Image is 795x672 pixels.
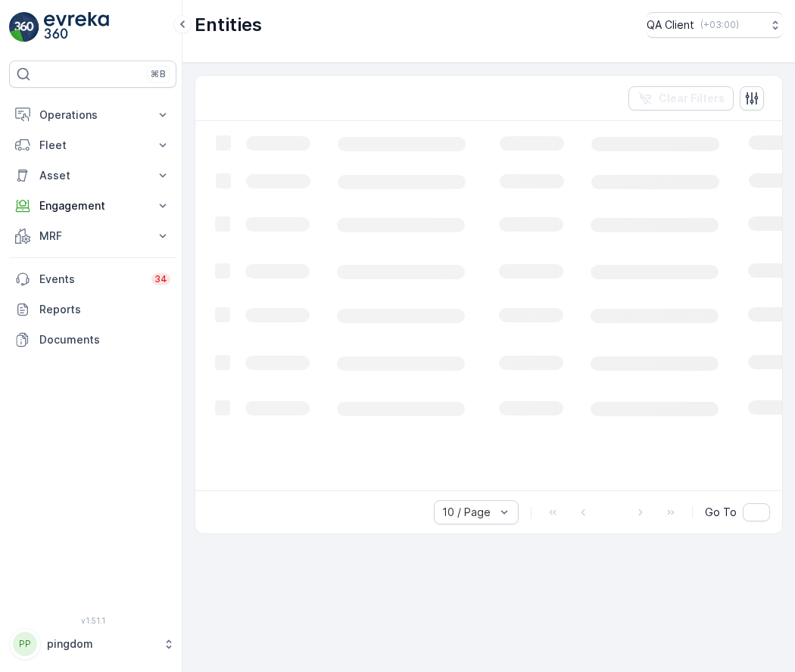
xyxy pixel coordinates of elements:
[39,138,146,153] p: Fleet
[39,332,170,347] p: Documents
[705,505,737,520] span: Go To
[44,12,109,42] img: logo_light-DOdMpM7g.png
[154,273,167,285] p: 34
[9,294,176,325] a: Reports
[9,160,176,191] button: Asset
[13,632,37,656] div: PP
[39,272,142,287] p: Events
[700,19,739,31] p: ( +03:00 )
[9,264,176,294] a: Events34
[9,616,176,625] span: v 1.51.1
[9,628,176,660] button: PPpingdom
[39,229,146,244] p: MRF
[39,302,170,317] p: Reports
[47,636,155,652] p: pingdom
[9,191,176,221] button: Engagement
[647,12,783,38] button: QA Client(+03:00)
[39,168,146,183] p: Asset
[9,221,176,251] button: MRF
[195,13,262,37] p: Entities
[39,107,146,123] p: Operations
[9,100,176,130] button: Operations
[9,12,39,42] img: logo
[9,130,176,160] button: Fleet
[151,68,166,80] p: ⌘B
[9,325,176,355] a: Documents
[39,198,146,213] p: Engagement
[628,86,734,110] button: Clear Filters
[659,91,725,106] p: Clear Filters
[647,17,694,33] p: QA Client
